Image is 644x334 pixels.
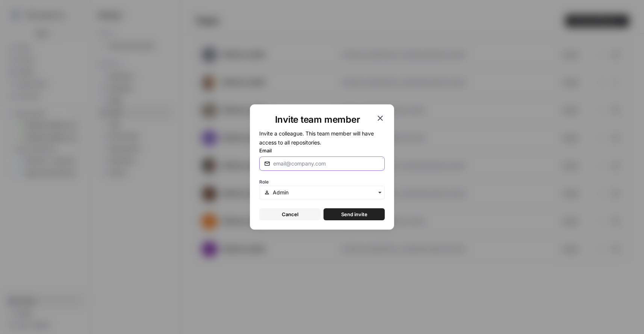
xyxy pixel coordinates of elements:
[259,208,320,220] button: Cancel
[273,189,380,196] input: Admin
[324,208,385,220] button: Send invite
[259,130,374,146] span: Invite a colleague. This team member will have access to all repositories.
[273,160,380,167] input: email@company.com
[341,211,367,218] span: Send invite
[259,147,385,154] label: Email
[259,179,269,185] span: Role
[282,211,298,218] span: Cancel
[259,114,376,126] h1: Invite team member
